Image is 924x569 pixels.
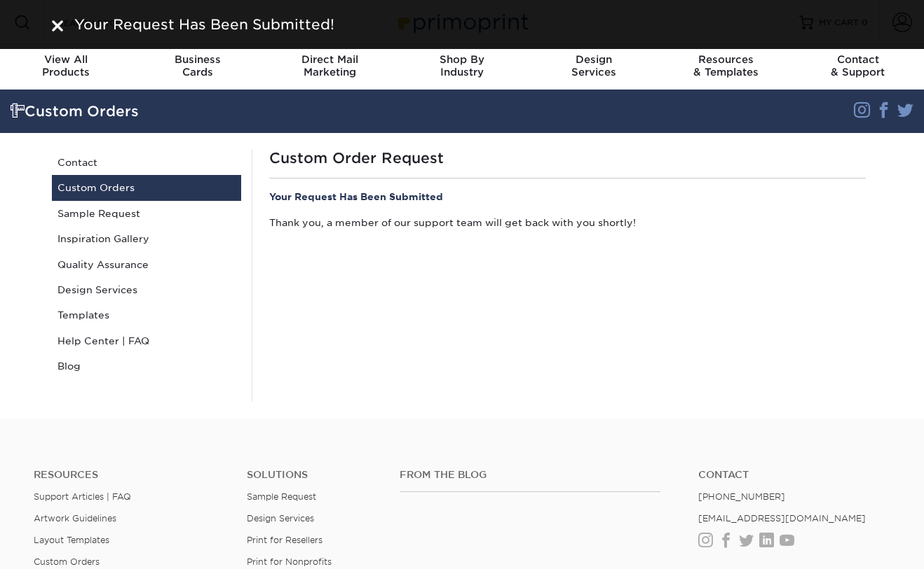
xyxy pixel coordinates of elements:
span: Resources [660,53,791,66]
a: Print for Resellers [247,535,322,545]
a: Print for Nonprofits [247,556,332,567]
span: Design [528,53,660,66]
a: Blog [52,353,241,379]
h4: Resources [34,469,226,481]
img: close [52,20,63,31]
a: Help Center | FAQ [52,328,241,353]
a: Resources& Templates [660,45,791,90]
a: Artwork Guidelines [34,513,116,524]
a: Templates [52,302,241,328]
h1: Custom Order Request [269,150,866,167]
a: Custom Orders [52,175,241,200]
a: Sample Request [247,491,316,502]
a: Inspiration Gallery [52,226,241,251]
a: Contact& Support [792,45,924,90]
span: Direct Mail [264,53,396,66]
a: Custom Orders [34,556,100,567]
span: Contact [792,53,924,66]
p: Thank you, a member of our support team will get back with you shortly! [269,216,866,230]
span: Business [132,53,264,66]
a: Quality Assurance [52,252,241,277]
a: Layout Templates [34,535,109,545]
a: Sample Request [52,201,241,226]
div: Marketing [264,53,396,78]
h4: From the Blog [400,469,660,481]
a: Design Services [247,513,314,524]
a: [PHONE_NUMBER] [698,491,785,502]
a: Support Articles | FAQ [34,491,131,502]
a: DesignServices [528,45,660,90]
div: & Support [792,53,924,78]
div: Services [528,53,660,78]
h4: Solutions [247,469,378,481]
span: Shop By [396,53,528,66]
a: [EMAIL_ADDRESS][DOMAIN_NAME] [698,513,866,524]
strong: Your Request Has Been Submitted [269,191,443,202]
span: Your Request Has Been Submitted! [74,16,334,33]
a: Design Services [52,277,241,302]
a: Direct MailMarketing [264,45,396,90]
a: Contact [698,469,890,481]
a: BusinessCards [132,45,264,90]
a: Shop ByIndustry [396,45,528,90]
a: Contact [52,150,241,175]
div: Industry [396,53,528,78]
div: & Templates [660,53,791,78]
div: Cards [132,53,264,78]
